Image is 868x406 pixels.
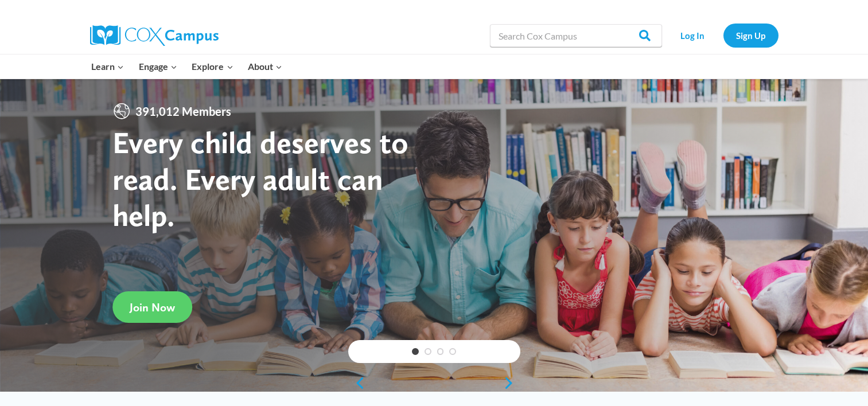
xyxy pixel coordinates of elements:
a: previous [348,376,365,390]
div: content slider buttons [348,372,520,395]
span: Engage [139,59,177,74]
a: Join Now [112,291,192,323]
a: Log In [668,24,718,47]
a: 3 [437,348,444,355]
a: 1 [412,348,419,355]
span: 391,012 Members [131,102,236,120]
a: next [503,376,520,390]
strong: Every child deserves to read. Every adult can help. [112,124,408,233]
img: Cox Campus [90,25,219,46]
nav: Secondary Navigation [668,24,779,47]
nav: Primary Navigation [84,54,290,79]
a: Sign Up [723,24,779,47]
span: Explore [192,59,233,74]
a: 4 [449,348,456,355]
input: Search Cox Campus [490,24,662,47]
a: 2 [425,348,431,355]
span: Join Now [130,300,175,314]
span: About [248,59,282,74]
span: Learn [91,59,124,74]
